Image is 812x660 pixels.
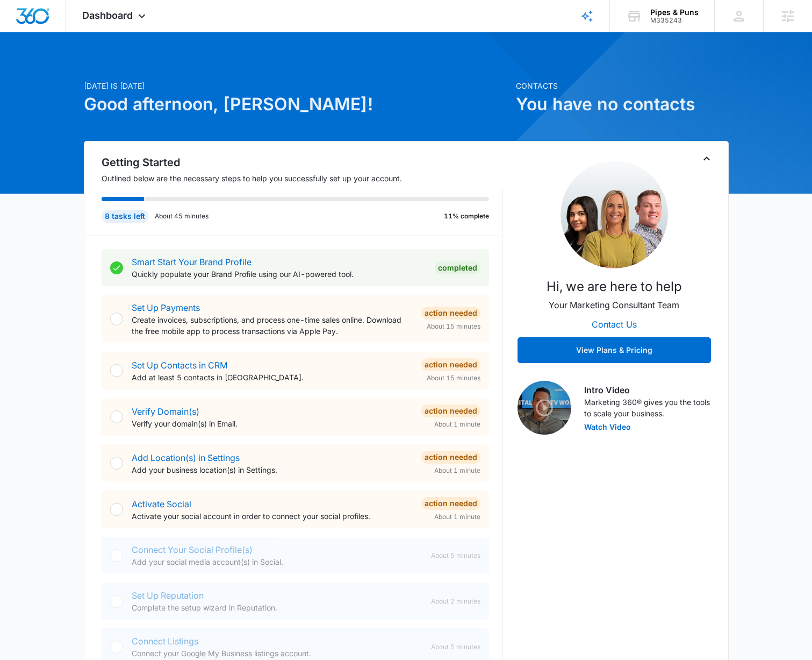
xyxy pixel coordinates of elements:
p: Your Marketing Consultant Team [549,299,679,311]
p: Contacts [516,80,729,91]
p: Add your social media account(s) in Social. [132,556,422,567]
p: 11% complete [444,211,489,221]
div: Action Needed [421,497,480,510]
p: Connect your Google My Business listings account. [132,648,422,659]
a: Add Location(s) in Settings [132,452,240,463]
a: Smart Start Your Brand Profile [132,257,251,267]
div: account id [650,17,699,24]
h3: Intro Video [584,384,711,396]
span: About 15 minutes [427,322,480,331]
a: Activate Social [132,499,191,509]
p: About 45 minutes [155,211,209,221]
span: About 1 minute [434,512,480,522]
img: Intro Video [518,381,571,435]
p: Add your business location(s) in Settings. [132,464,413,476]
p: Complete the setup wizard in Reputation. [132,602,422,613]
p: Add at least 5 contacts in [GEOGRAPHIC_DATA]. [132,372,413,383]
p: [DATE] is [DATE] [84,80,509,91]
button: Watch Video [584,423,631,431]
button: Toggle Collapse [700,152,713,165]
span: About 1 minute [434,466,480,476]
p: Hi, we are here to help [547,277,682,296]
div: Completed [435,261,480,274]
h1: Good afternoon, [PERSON_NAME]! [84,91,509,117]
span: About 1 minute [434,420,480,429]
p: Activate your social account in order to connect your social profiles. [132,510,413,522]
p: Outlined below are the necessary steps to help you successfully set up your account. [102,173,502,184]
button: Contact Us [581,311,648,337]
a: Set Up Contacts in CRM [132,360,227,371]
a: Verify Domain(s) [132,406,199,417]
h1: You have no contacts [516,91,729,117]
span: About 15 minutes [427,373,480,383]
p: Verify your domain(s) in Email. [132,418,413,429]
h2: Getting Started [102,154,502,171]
div: 8 tasks left [102,210,148,223]
span: Dashboard [82,10,133,21]
p: Create invoices, subscriptions, and process one-time sales online. Download the free mobile app t... [132,314,413,337]
div: Action Needed [421,404,480,417]
div: Action Needed [421,358,480,371]
span: About 5 minutes [431,642,480,652]
p: Quickly populate your Brand Profile using our AI-powered tool. [132,268,426,280]
a: Set Up Payments [132,302,200,313]
div: Action Needed [421,451,480,464]
span: About 5 minutes [431,551,480,560]
div: account name [650,8,699,17]
p: Marketing 360® gives you the tools to scale your business. [584,396,711,419]
button: View Plans & Pricing [518,337,711,363]
div: Action Needed [421,307,480,320]
span: About 2 minutes [431,597,480,606]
